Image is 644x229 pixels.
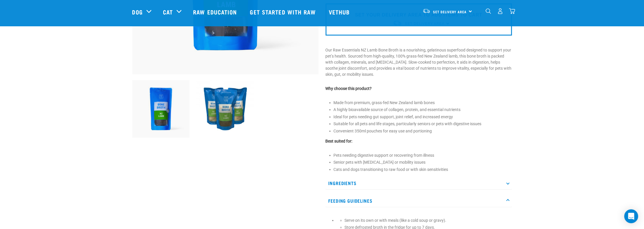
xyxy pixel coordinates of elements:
[132,8,143,16] a: Dog
[163,8,173,16] a: Cat
[334,107,512,113] li: A highly bioavailable source of collagen, protein, and essential nutrients
[132,80,190,138] img: Raw Essentials New Zealand Lamb Bone Broth For Cats & Dogs
[334,121,512,127] li: Suitable for all pets and life stages, particularly seniors or pets with digestive issues
[326,194,512,207] p: Feeding Guidelines
[323,0,357,23] a: Vethub
[326,139,353,143] strong: Best suited for:
[334,114,512,120] li: Ideal for pets needing gut support, joint relief, and increased energy
[345,217,509,224] p: Serve on its own or with meals (like a cold soup or gravy).
[486,8,491,14] img: home-icon-1@2x.png
[326,86,372,91] strong: Why choose this product?
[509,8,515,14] img: home-icon@2x.png
[334,159,512,165] li: Senior pets with [MEDICAL_DATA] or mobility issues
[244,0,323,23] a: Get started with Raw
[497,8,503,14] img: user.png
[433,11,467,13] span: Set Delivery Area
[624,209,638,223] div: Open Intercom Messenger
[334,167,512,173] li: Cats and dogs transitioning to raw food or with skin sensitivities
[187,0,244,23] a: Raw Education
[326,47,512,77] p: Our Raw Essentials NZ Lamb Bone Broth is a nourishing, gelatinous superfood designed to support y...
[423,8,430,14] img: van-moving.png
[334,100,512,106] li: Made from premium, grass-fed New Zealand lamb bones
[334,128,512,134] li: Convenient 350ml pouches for easy use and portioning
[197,80,254,138] img: Raw Essentials Lamb Pet Bone Broth Trio.jpg
[334,152,512,158] li: Pets needing digestive support or recovering from illness
[326,177,512,190] p: Ingredients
